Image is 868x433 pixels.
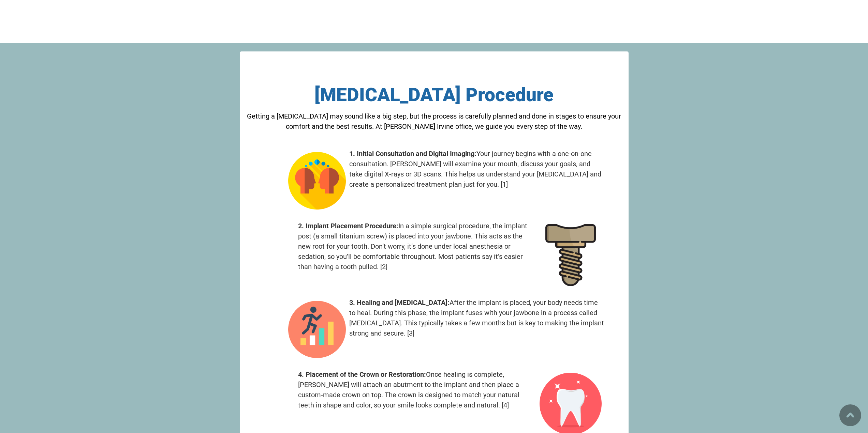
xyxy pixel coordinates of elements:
b: 2. Implant Placement Procedure: [298,222,398,230]
p: In a simple surgical procedure, the implant post (a small titanium screw) is placed into your jaw... [298,221,532,272]
b: 3. Healing and [MEDICAL_DATA]: [349,298,450,307]
h2: [MEDICAL_DATA] Procedure [240,86,629,104]
p: After the implant is placed, your body needs time to heal. During this phase, the implant fuses w... [349,297,605,338]
b: 1. Initial Consultation and Digital Imaging: [349,150,476,158]
img: Dental Growth and Heal [288,301,346,358]
p: Once healing is complete, [PERSON_NAME] will attach an abutment to the implant and then place a c... [298,369,532,410]
p: Your journey begins with a one-on-one consultation. [PERSON_NAME] will examine your mouth, discus... [349,149,605,189]
b: 4. Placement of the Crown or Restoration: [298,370,426,378]
img: Successful Dental Implant [540,224,602,286]
span: Getting a [MEDICAL_DATA] may sound like a big step, but the process is carefully planned and done... [247,112,621,130]
img: Irvine Dental Consultation [288,152,346,210]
